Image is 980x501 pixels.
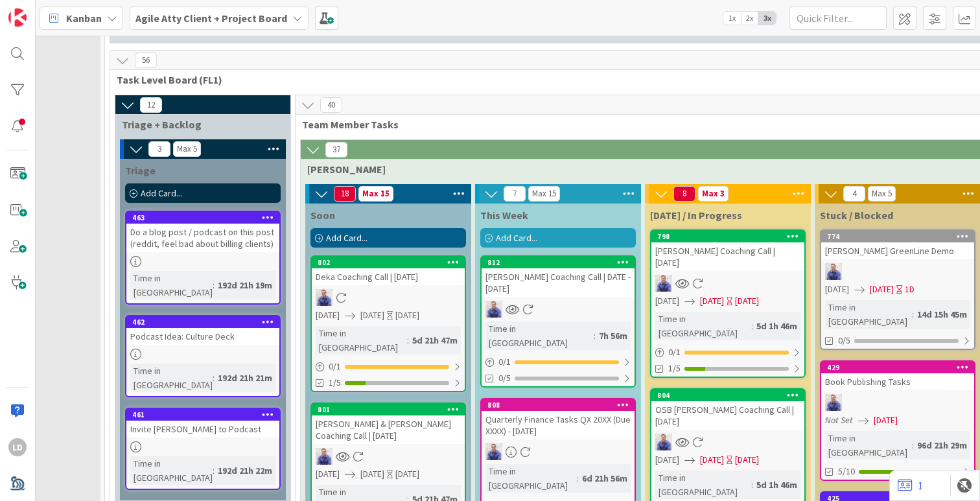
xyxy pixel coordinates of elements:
a: 798[PERSON_NAME] Coaching Call | [DATE]JG[DATE][DATE][DATE]Time in [GEOGRAPHIC_DATA]:5d 1h 46m0/11/5 [650,229,806,378]
span: 18 [334,186,356,202]
div: 802 [312,257,465,268]
div: 461 [132,410,279,419]
div: 808 [487,401,635,410]
img: JG [485,301,502,318]
div: Time in [GEOGRAPHIC_DATA] [130,456,213,485]
div: JG [312,289,465,306]
div: Max 5 [177,146,197,152]
div: 462 [132,318,279,327]
div: 6d 21h 56m [579,471,631,485]
img: JG [316,448,332,465]
img: JG [655,434,672,450]
div: JG [651,275,804,292]
div: JG [312,448,465,465]
div: 429 [821,362,974,373]
div: 798 [651,231,804,242]
div: 5d 1h 46m [753,319,800,333]
span: Soon [310,209,335,222]
div: 5d 21h 47m [409,333,461,347]
span: : [407,333,409,347]
div: Deka Coaching Call | [DATE] [312,268,465,285]
div: JG [651,434,804,450]
div: 463 [132,213,279,222]
div: 804 [651,390,804,401]
div: Podcast Idea: Culture Deck [126,328,279,345]
div: 461 [126,409,279,421]
div: 808Quarterly Finance Tasks QX 20XX (Due XXXX) - [DATE] [482,399,635,439]
div: Quarterly Finance Tasks QX 20XX (Due XXXX) - [DATE] [482,411,635,439]
span: : [213,278,215,292]
span: 40 [320,97,342,113]
span: 1/5 [329,376,341,390]
span: 2x [741,12,758,25]
span: 37 [325,142,347,157]
div: 798[PERSON_NAME] Coaching Call | [DATE] [651,231,804,271]
span: Kanban [66,10,102,26]
span: 0/5 [838,334,850,347]
a: 429Book Publishing TasksJGNot Set[DATE]Time in [GEOGRAPHIC_DATA]:96d 21h 29m5/10 [820,360,975,481]
img: JG [316,289,332,306]
div: 0/1 [312,358,465,375]
span: [DATE] [874,414,898,427]
div: 774 [821,231,974,242]
span: 0/5 [498,371,511,385]
div: Do a blog post / podcast on this post (reddit, feel bad about billing clients) [126,224,279,252]
div: 801 [318,405,465,414]
div: 812 [482,257,635,268]
b: Agile Atty Client + Project Board [135,12,287,25]
span: : [213,371,215,385]
img: Visit kanbanzone.com [8,8,27,27]
div: 463 [126,212,279,224]
div: 804OSB [PERSON_NAME] Coaching Call | [DATE] [651,390,804,430]
div: 461Invite [PERSON_NAME] to Podcast [126,409,279,437]
span: [DATE] [360,309,384,322]
span: [DATE] [316,467,340,481]
span: Team Member Tasks [302,118,974,131]
div: Time in [GEOGRAPHIC_DATA] [130,271,213,299]
div: 0/1 [482,354,635,370]
div: Max 15 [362,191,390,197]
input: Quick Filter... [789,6,887,30]
div: 192d 21h 22m [215,463,275,478]
span: : [751,478,753,492]
span: This Week [480,209,528,222]
a: 462Podcast Idea: Culture DeckTime in [GEOGRAPHIC_DATA]:192d 21h 21m [125,315,281,397]
img: JG [825,394,842,411]
span: [DATE] [655,453,679,467]
span: 7 [504,186,526,202]
span: 0 / 1 [498,355,511,369]
div: [DATE] [395,309,419,322]
div: [PERSON_NAME] Coaching Call | DATE - [DATE] [482,268,635,297]
span: [DATE] [700,294,724,308]
a: 774[PERSON_NAME] GreenLine DemoJG[DATE][DATE]1DTime in [GEOGRAPHIC_DATA]:14d 15h 45m0/5 [820,229,975,350]
div: Time in [GEOGRAPHIC_DATA] [825,300,912,329]
div: 192d 21h 19m [215,278,275,292]
div: JG [821,263,974,280]
span: : [912,307,914,321]
span: [DATE] [316,309,340,322]
span: : [751,319,753,333]
div: [PERSON_NAME] & [PERSON_NAME] Coaching Call | [DATE] [312,415,465,444]
div: 812[PERSON_NAME] Coaching Call | DATE - [DATE] [482,257,635,297]
div: Book Publishing Tasks [821,373,974,390]
span: : [912,438,914,452]
div: JG [821,394,974,411]
span: 12 [140,97,162,113]
div: Max 3 [702,191,725,197]
span: Triage + Backlog [122,118,274,131]
span: 1/5 [668,362,681,375]
div: 462 [126,316,279,328]
span: 3x [758,12,776,25]
span: [DATE] [825,283,849,296]
span: Stuck / Blocked [820,209,893,222]
div: 0/1 [651,344,804,360]
div: 96d 21h 29m [914,438,970,452]
div: Invite [PERSON_NAME] to Podcast [126,421,279,437]
span: 8 [673,186,695,202]
div: Time in [GEOGRAPHIC_DATA] [655,471,751,499]
span: [DATE] [870,283,894,296]
div: 812 [487,258,635,267]
div: 802Deka Coaching Call | [DATE] [312,257,465,285]
span: 4 [843,186,865,202]
div: JG [482,443,635,460]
